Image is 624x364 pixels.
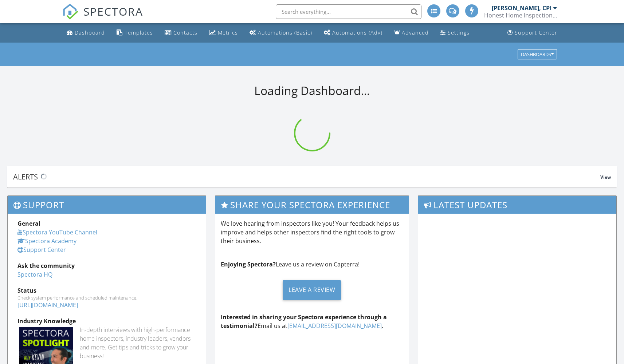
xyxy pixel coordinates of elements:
div: Ask the community [17,261,196,270]
a: Dashboard [64,26,108,40]
input: Search everything... [276,4,421,19]
button: Dashboards [518,49,557,59]
div: Dashboard [75,29,105,36]
div: Automations (Adv) [332,29,382,36]
strong: General [17,219,40,227]
h3: Share Your Spectora Experience [215,196,409,214]
p: Leave us a review on Capterra! [221,260,404,269]
a: [EMAIL_ADDRESS][DOMAIN_NAME] [287,322,382,330]
a: Settings [437,26,472,40]
div: Status [17,286,196,295]
a: Support Center [505,26,560,40]
a: Contacts [162,26,200,40]
a: Spectora YouTube Channel [17,228,97,236]
div: Contacts [173,29,197,36]
strong: Enjoying Spectora? [221,260,276,268]
p: Email us at . [221,313,404,330]
div: Metrics [218,29,238,36]
span: View [600,174,611,180]
a: Advanced [391,26,432,40]
a: Automations (Basic) [247,26,315,40]
h3: Latest Updates [418,196,616,214]
div: Industry Knowledge [17,317,196,325]
div: Settings [448,29,470,36]
div: Honest Home Inspections NJ [484,12,557,19]
a: Automations (Advanced) [321,26,385,40]
div: Automations (Basic) [258,29,312,36]
div: In-depth interviews with high-performance home inspectors, industry leaders, vendors and more. Ge... [80,325,196,360]
p: We love hearing from inspectors like you! Your feedback helps us improve and helps other inspecto... [221,219,404,245]
div: Alerts [13,172,600,182]
div: Templates [125,29,153,36]
a: Templates [114,26,156,40]
img: The Best Home Inspection Software - Spectora [62,4,78,20]
div: [PERSON_NAME], CPI [492,4,552,12]
h3: Support [8,196,206,214]
a: Spectora Academy [17,237,76,245]
div: Check system performance and scheduled maintenance. [17,295,196,301]
strong: Interested in sharing your Spectora experience through a testimonial? [221,313,387,330]
a: [URL][DOMAIN_NAME] [17,301,78,309]
div: Support Center [515,29,557,36]
a: Metrics [206,26,241,40]
div: Dashboards [521,52,554,57]
a: Spectora HQ [17,270,52,278]
div: Leave a Review [283,280,341,300]
div: Advanced [402,29,429,36]
a: SPECTORA [62,10,143,25]
a: Leave a Review [221,274,404,305]
span: SPECTORA [83,4,143,19]
a: Support Center [17,246,66,254]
